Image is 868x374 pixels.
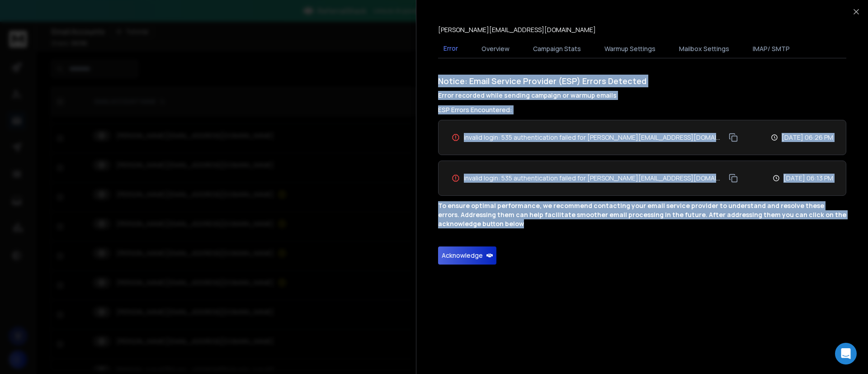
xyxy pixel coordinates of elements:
[528,39,586,59] button: Campaign Stats
[674,39,735,59] button: Mailbox Settings
[464,174,724,183] span: invalid login: 535 authentication failed for [PERSON_NAME][EMAIL_ADDRESS][DOMAIN_NAME]
[782,133,833,142] p: [DATE] 06:26 PM
[599,39,661,59] button: Warmup Settings
[476,39,515,59] button: Overview
[438,105,846,114] h3: ESP Errors Encountered:
[438,25,596,34] p: [PERSON_NAME][EMAIL_ADDRESS][DOMAIN_NAME]
[464,133,724,142] span: invalid login: 535 authentication failed for [PERSON_NAME][EMAIL_ADDRESS][DOMAIN_NAME]
[438,201,846,228] p: To ensure optimal performance, we recommend contacting your email service provider to understand ...
[438,246,496,265] button: Acknowledge
[783,174,833,183] p: [DATE] 06:13 PM
[835,343,857,365] div: Open Intercom Messenger
[438,75,846,100] h1: Notice: Email Service Provider (ESP) Errors Detected
[438,91,846,100] h4: Error recorded while sending campaign or warmup emails
[438,38,463,59] button: Error
[747,39,795,59] button: IMAP/ SMTP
